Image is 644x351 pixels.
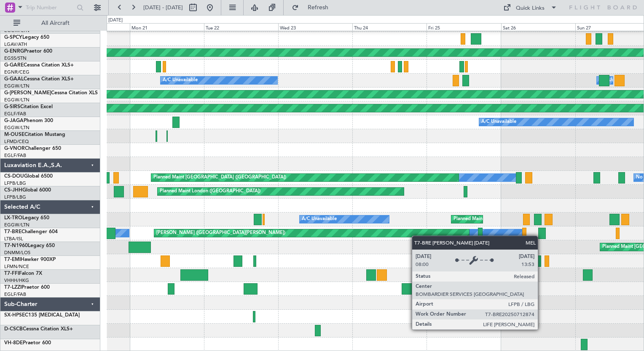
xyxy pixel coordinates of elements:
[4,313,80,318] a: SX-HPSEC135 [MEDICAL_DATA]
[4,35,49,40] a: G-SPCYLegacy 650
[4,77,74,82] a: G-GAALCessna Citation XLS+
[4,97,30,103] a: EGGW/LTN
[4,243,55,248] a: T7-N1960Legacy 650
[4,257,21,262] span: T7-EMI
[4,146,61,151] a: G-VNORChallenger 650
[4,118,24,123] span: G-JAGA
[4,41,27,48] a: LGAV/ATH
[26,1,74,14] input: Trip Number
[302,213,337,226] div: A/C Unavailable
[453,213,586,226] div: Planned Maint [GEOGRAPHIC_DATA] ([GEOGRAPHIC_DATA])
[4,215,22,221] span: LX-TRO
[4,277,29,284] a: VHHH/HKG
[4,327,23,332] span: D-CSCB
[4,285,21,290] span: T7-LZZI
[516,4,545,13] div: Quick Links
[160,185,260,198] div: Planned Maint London ([GEOGRAPHIC_DATA])
[4,236,23,242] a: LTBA/ISL
[4,291,26,298] a: EGLF/FAB
[499,1,561,14] button: Quick Links
[4,327,73,332] a: D-CSCBCessna Citation XLS+
[288,1,338,14] button: Refresh
[481,116,516,128] div: A/C Unavailable
[4,69,30,75] a: EGNR/CEG
[163,74,198,87] div: A/C Unavailable
[130,23,204,31] div: Mon 21
[4,90,51,96] span: G-[PERSON_NAME]
[278,23,352,31] div: Wed 23
[4,229,58,234] a: T7-BREChallenger 604
[153,171,286,184] div: Planned Maint [GEOGRAPHIC_DATA] ([GEOGRAPHIC_DATA])
[4,188,22,193] span: CS-JHH
[4,229,21,234] span: T7-BRE
[301,5,336,11] span: Refresh
[22,20,89,26] span: All Aircraft
[4,55,27,61] a: EGSS/STN
[4,118,53,123] a: G-JAGAPhenom 300
[204,23,278,31] div: Tue 22
[4,125,30,131] a: EGGW/LTN
[427,23,501,31] div: Fri 25
[4,174,24,179] span: CS-DOU
[4,340,51,346] a: VH-8DEPraetor 600
[4,263,29,270] a: LFMN/NCE
[9,16,91,30] button: All Aircraft
[4,243,28,248] span: T7-N1960
[4,313,22,318] span: SX-HPS
[501,23,575,31] div: Sat 26
[4,257,56,262] a: T7-EMIHawker 900XP
[4,174,53,179] a: CS-DOUGlobal 6500
[4,250,30,256] a: DNMM/LOS
[156,227,285,239] div: [PERSON_NAME] ([GEOGRAPHIC_DATA][PERSON_NAME])
[4,285,50,290] a: T7-LZZIPraetor 600
[4,132,65,137] a: M-OUSECitation Mustang
[352,23,427,31] div: Thu 24
[4,83,30,89] a: EGGW/LTN
[4,138,29,145] a: LFMD/CEQ
[4,104,53,109] a: G-SIRSCitation Excel
[4,77,24,82] span: G-GAAL
[4,188,51,193] a: CS-JHHGlobal 6000
[4,180,26,186] a: LFPB/LBG
[4,146,25,151] span: G-VNOR
[108,17,123,24] div: [DATE]
[4,152,26,159] a: EGLF/FAB
[4,63,74,68] a: G-GARECessna Citation XLS+
[4,49,52,54] a: G-ENRGPraetor 600
[4,271,42,276] a: T7-FFIFalcon 7X
[4,90,98,96] a: G-[PERSON_NAME]Cessna Citation XLS
[4,132,24,137] span: M-OUSE
[4,111,26,117] a: EGLF/FAB
[4,222,30,228] a: EGGW/LTN
[4,215,49,221] a: LX-TROLegacy 650
[4,35,22,40] span: G-SPCY
[4,104,20,109] span: G-SIRS
[4,63,24,68] span: G-GARE
[4,340,23,346] span: VH-8DE
[4,49,24,54] span: G-ENRG
[4,271,19,276] span: T7-FFI
[143,4,183,11] span: [DATE] - [DATE]
[4,194,26,200] a: LFPB/LBG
